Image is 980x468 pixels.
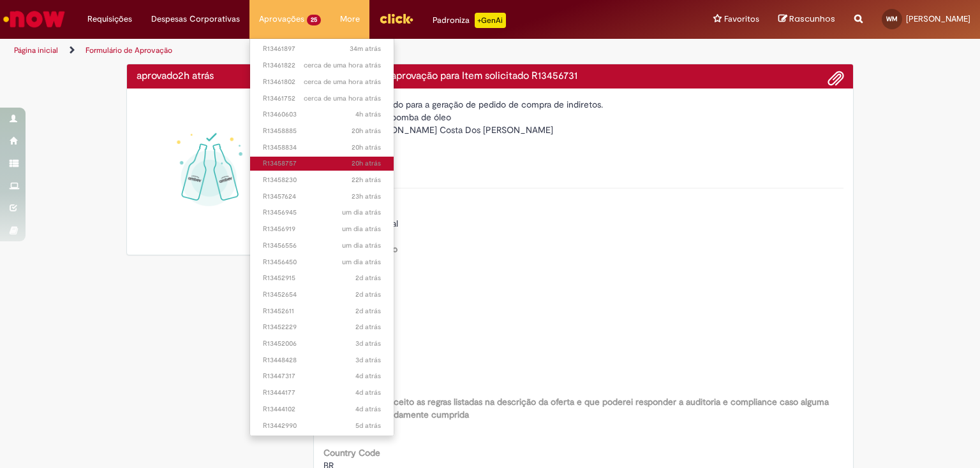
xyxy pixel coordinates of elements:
span: 3d atrás [355,355,381,365]
a: Aberto R13456450 : [250,255,394,269]
span: R13458885 [263,126,381,136]
time: 26/08/2025 10:15:50 [355,371,381,381]
span: R13456919 [263,224,381,234]
span: cerca de uma hora atrás [304,77,381,87]
span: R13458230 [263,175,381,185]
span: 22h atrás [352,175,381,185]
time: 29/08/2025 07:46:13 [355,110,381,119]
span: R13452611 [263,306,381,316]
span: 20h atrás [352,159,381,168]
time: 28/08/2025 14:26:15 [352,175,381,185]
a: Rascunhos [778,13,835,25]
a: Aberto R13458885 : [250,124,394,138]
span: 34m atrás [350,44,381,53]
time: 28/08/2025 10:01:47 [342,257,381,267]
span: 23h atrás [352,192,381,201]
b: Country Code [323,447,380,458]
div: Chamado destinado para a geração de pedido de compra de indiretos. [323,98,844,111]
time: 25/08/2025 12:43:30 [355,404,381,414]
a: Aberto R13460603 : [250,108,394,122]
a: Página inicial [14,45,58,55]
span: R13444177 [263,388,381,398]
span: um dia atrás [342,257,381,267]
span: Rascunhos [789,13,835,25]
a: Aberto R13452611 : [250,304,394,318]
span: R13447317 [263,371,381,381]
span: Favoritos [724,13,759,25]
time: 27/08/2025 14:50:22 [355,273,381,283]
img: sucesso_1.gif [137,98,284,245]
span: 20h atrás [352,126,381,136]
span: Aprovações [259,13,304,25]
span: 4d atrás [355,388,381,397]
span: um dia atrás [342,241,381,250]
time: 28/08/2025 10:58:51 [342,224,381,234]
span: cerca de uma hora atrás [304,60,381,70]
a: Aberto R13448428 : [250,353,394,367]
div: Quantidade 1 [323,139,844,152]
a: Aberto R13456945 : [250,206,394,220]
span: WM [886,15,898,23]
span: R13452006 [263,339,381,349]
span: 4h atrás [355,110,381,119]
a: Aberto R13452229 : [250,320,394,334]
a: Aberto R13452654 : [250,288,394,302]
span: 2d atrás [355,290,381,299]
span: R13460603 [263,110,381,120]
a: Aberto R13458230 : [250,173,394,187]
span: 2d atrás [355,273,381,283]
time: 27/08/2025 12:32:32 [355,322,381,332]
span: 4d atrás [355,404,381,414]
span: R13456556 [263,241,381,251]
ul: Aprovações [249,38,394,436]
span: More [340,13,360,25]
span: R13452229 [263,322,381,332]
span: um dia atrás [342,224,381,234]
span: 2h atrás [178,69,214,82]
a: Aberto R13444102 : [250,402,394,416]
a: Aberto R13461897 : [250,42,394,56]
span: R13456450 [263,257,381,267]
a: Aberto R13457624 : [250,190,394,204]
span: R13442990 [263,421,381,431]
a: Formulário de Aprovação [85,45,172,55]
time: 28/08/2025 15:55:27 [352,126,381,136]
a: Aberto R13452006 : [250,337,394,351]
a: Aberto R13461802 : [250,75,394,89]
span: um dia atrás [342,208,381,217]
span: R13452915 [263,273,381,283]
time: 28/08/2025 11:02:05 [342,208,381,217]
time: 28/08/2025 15:47:31 [352,143,381,152]
time: 28/08/2025 12:38:48 [352,192,381,201]
span: R13461802 [263,77,381,87]
a: Aberto R13461752 : [250,92,394,106]
span: 20h atrás [352,143,381,152]
time: 26/08/2025 13:50:13 [355,355,381,365]
time: 28/08/2025 15:38:04 [352,159,381,168]
time: 29/08/2025 11:09:42 [304,94,381,103]
div: [PERSON_NAME] Costa Dos [PERSON_NAME] [323,124,844,139]
span: 4d atrás [355,371,381,381]
span: 5d atrás [355,421,381,430]
span: R13456945 [263,208,381,218]
span: 25 [307,15,321,25]
img: click_logo_yellow_360x200.png [379,9,413,28]
span: R13461897 [263,44,381,54]
a: Aberto R13452915 : [250,271,394,285]
b: Declaro que li e aceito as regras listadas na descrição da oferta e que poderei responder a audit... [323,396,829,420]
span: cerca de uma hora atrás [304,94,381,103]
h4: Solicitação de aprovação para Item solicitado R13456731 [323,71,844,82]
time: 29/08/2025 11:34:20 [350,44,381,53]
ul: Trilhas de página [10,39,644,62]
p: +GenAi [475,13,506,28]
time: 29/08/2025 11:18:35 [304,77,381,87]
span: Despesas Corporativas [151,13,240,25]
span: Requisições [87,13,132,25]
time: 28/08/2025 10:13:24 [342,241,381,250]
time: 25/08/2025 13:06:35 [355,388,381,397]
a: Aberto R13456556 : [250,239,394,253]
span: R13444102 [263,404,381,415]
a: Aberto R13456919 : [250,222,394,236]
span: 2d atrás [355,322,381,332]
span: R13457624 [263,192,381,202]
